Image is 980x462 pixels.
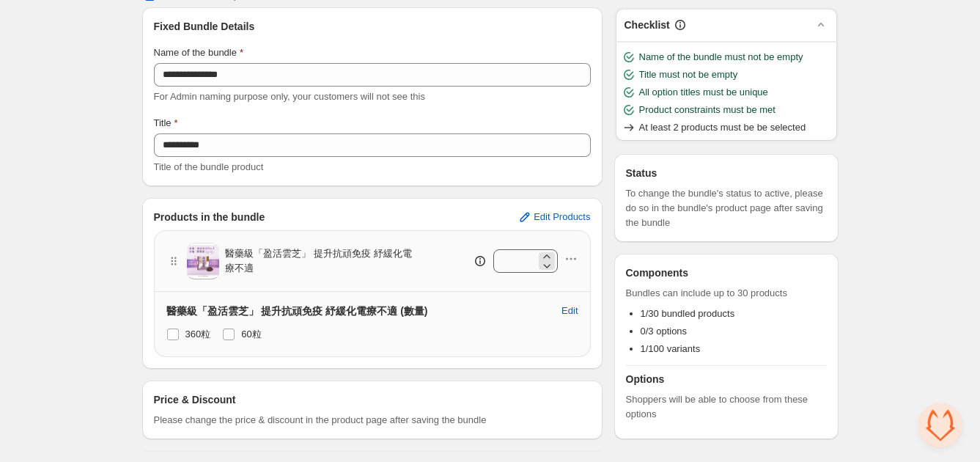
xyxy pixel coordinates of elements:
span: For Admin naming purpose only, your customers will not see this [154,91,425,102]
span: 0/3 options [641,326,688,337]
h3: Status [626,166,827,180]
a: 开放式聊天 [918,403,962,447]
span: Name of the bundle must not be empty [639,50,803,65]
span: 60粒 [241,329,261,340]
h3: Fixed Bundle Details [154,19,591,34]
span: Bundles can include up to 30 products [626,286,827,301]
img: 醫藥級「盈活雲芝」 提升抗頑免疫 紓緩化電療不適 [187,245,220,278]
span: 1/100 variants [641,343,701,354]
label: Name of the bundle [154,45,244,60]
label: Title [154,116,178,131]
span: Edit [561,305,578,317]
span: Title of the bundle product [154,161,264,172]
h3: Checklist [625,18,670,32]
span: 醫藥級「盈活雲芝」 提升抗頑免疫 紓緩化電療不適 [225,246,418,276]
span: To change the bundle's status to active, please do so in the bundle's product page after saving t... [626,186,827,230]
span: Shoppers will be able to choose from these options [626,392,827,422]
span: 1/30 bundled products [641,308,735,319]
button: Edit [553,299,586,323]
span: 360粒 [185,329,211,340]
span: Product constraints must be met [639,103,775,117]
span: At least 2 products must be be selected [639,120,806,135]
span: Title must not be empty [639,67,738,82]
h3: Components [626,265,689,280]
h3: Options [626,372,827,386]
span: Edit Products [534,211,590,223]
h3: Price & Discount [154,392,236,407]
h3: Products in the bundle [154,210,265,224]
span: All option titles must be unique [639,85,768,100]
button: Edit Products [509,205,599,229]
span: Please change the price & discount in the product page after saving the bundle [154,413,487,428]
h3: 醫藥級「盈活雲芝」 提升抗頑免疫 紓緩化電療不適 (數量) [166,304,428,318]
